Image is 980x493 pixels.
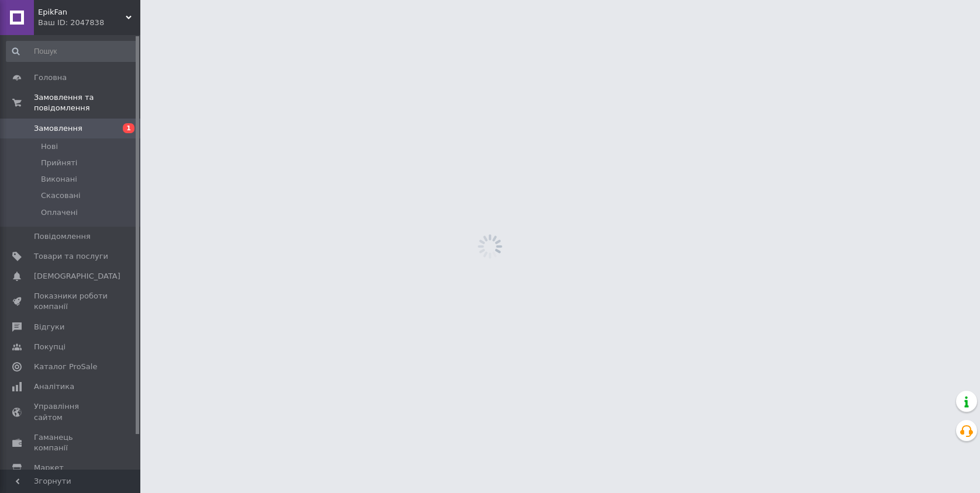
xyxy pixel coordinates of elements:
[34,463,64,473] span: Маркет
[41,158,77,168] span: Прийняті
[41,141,58,152] span: Нові
[41,207,78,218] span: Оплачені
[34,432,108,453] span: Гаманець компанії
[6,41,138,62] input: Пошук
[34,251,108,262] span: Товари та послуги
[34,291,108,312] span: Показники роботи компанії
[34,92,140,113] span: Замовлення та повідомлення
[34,401,108,422] span: Управління сайтом
[41,174,77,185] span: Виконані
[34,123,82,134] span: Замовлення
[123,123,134,133] span: 1
[38,18,140,28] div: Ваш ID: 2047838
[41,190,81,201] span: Скасовані
[38,7,126,18] span: EpikFan
[34,231,91,242] span: Повідомлення
[34,72,67,83] span: Головна
[34,362,97,372] span: Каталог ProSale
[34,381,74,392] span: Аналітика
[34,271,120,282] span: [DEMOGRAPHIC_DATA]
[34,322,64,332] span: Відгуки
[34,342,65,352] span: Покупці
